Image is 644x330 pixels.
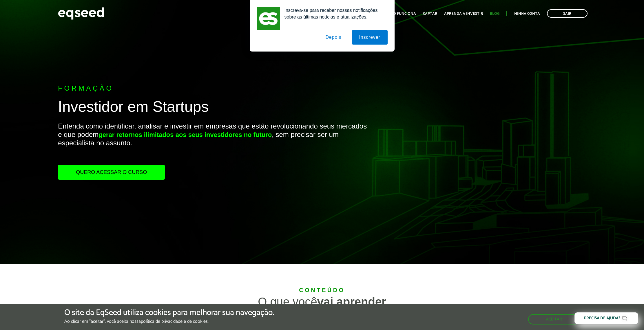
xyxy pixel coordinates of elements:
[528,314,580,324] button: Aceitar
[58,98,371,118] h1: Investidor em Startups
[58,84,371,93] p: Formação
[352,30,388,45] button: Inscrever
[141,319,208,324] a: política de privacidade e de cookies
[64,319,274,324] p: Ao clicar em "aceitar", você aceita nossa .
[98,131,272,138] strong: gerar retornos ilimitados aos seus investidores no futuro
[112,296,532,307] div: O que você
[58,165,165,180] a: Quero acessar o curso
[318,30,349,45] button: Depois
[257,7,280,30] img: notification icon
[317,295,386,308] strong: vai aprender
[58,122,371,164] p: Entenda como identificar, analisar e investir em empresas que estão revolucionando seus mercados ...
[280,7,388,20] div: Inscreva-se para receber nossas notificações sobre as últimas notícias e atualizações.
[64,308,274,317] h5: O site da EqSeed utiliza cookies para melhorar sua navegação.
[112,287,532,293] div: Conteúdo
